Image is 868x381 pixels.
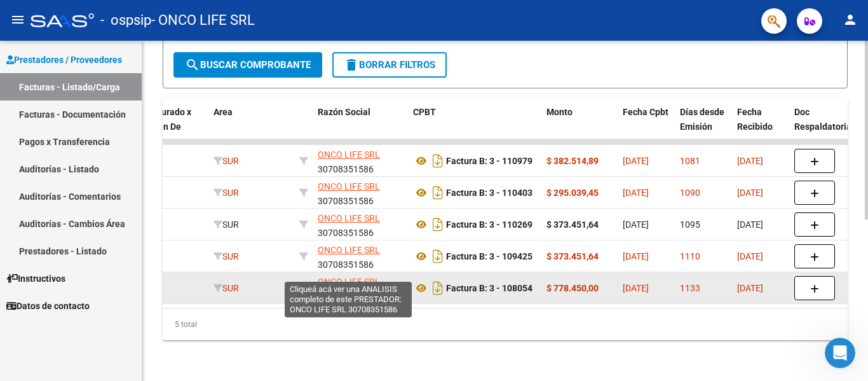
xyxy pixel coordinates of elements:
[794,107,851,132] span: Doc Respaldatoria
[737,251,763,261] span: [DATE]
[737,219,763,230] span: [DATE]
[10,12,25,27] mat-icon: menu
[825,338,855,368] iframe: Intercom live chat
[623,283,649,293] span: [DATE]
[6,272,65,286] span: Instructivos
[430,183,446,203] i: Descargar documento
[446,156,532,166] strong: Factura B: 3 - 110979
[344,59,435,71] span: Borrar Filtros
[446,219,532,230] strong: Factura B: 3 - 110269
[318,277,380,287] span: ONCO LIFE SRL
[618,99,675,155] datatable-header-cell: Fecha Cpbt
[214,283,239,293] span: SUR
[139,99,208,155] datatable-header-cell: Facturado x Orden De
[546,251,599,261] strong: $ 373.451,64
[214,188,239,198] span: SUR
[541,99,618,155] datatable-header-cell: Monto
[546,156,599,166] strong: $ 382.514,89
[732,99,789,155] datatable-header-cell: Fecha Recibido
[6,299,90,313] span: Datos de contacto
[185,59,311,71] span: Buscar Comprobante
[430,278,446,298] i: Descargar documento
[680,251,700,261] span: 1110
[332,52,447,78] button: Borrar Filtros
[151,6,255,34] span: - ONCO LIFE SRL
[680,156,700,166] span: 1081
[675,99,732,155] datatable-header-cell: Días desde Emisión
[446,283,532,293] strong: Factura B: 3 - 108054
[100,6,151,34] span: - ospsip
[737,156,763,166] span: [DATE]
[680,283,700,293] span: 1133
[318,181,380,191] span: ONCO LIFE SRL
[318,245,380,255] span: ONCO LIFE SRL
[413,107,436,117] span: CPBT
[214,219,239,230] span: SUR
[214,156,239,166] span: SUR
[185,57,200,73] mat-icon: search
[208,99,294,155] datatable-header-cell: Area
[789,99,865,155] datatable-header-cell: Doc Respaldatoria
[144,107,191,132] span: Facturado x Orden De
[623,156,649,166] span: [DATE]
[680,107,724,132] span: Días desde Emisión
[408,99,541,155] datatable-header-cell: CPBT
[546,219,599,230] strong: $ 373.451,64
[680,188,700,198] span: 1090
[318,179,403,206] div: 30708351586
[446,251,532,261] strong: Factura B: 3 - 109425
[546,283,599,293] strong: $ 778.450,00
[623,219,649,230] span: [DATE]
[318,149,380,160] span: ONCO LIFE SRL
[843,12,858,27] mat-icon: person
[214,107,233,117] span: Area
[446,188,532,198] strong: Factura B: 3 - 110403
[173,52,322,78] button: Buscar Comprobante
[214,251,239,261] span: SUR
[737,188,763,198] span: [DATE]
[680,219,700,230] span: 1095
[623,107,668,117] span: Fecha Cpbt
[6,53,122,67] span: Prestadores / Proveedores
[318,211,403,238] div: 30708351586
[546,188,599,198] strong: $ 295.039,45
[546,107,573,117] span: Monto
[313,99,408,155] datatable-header-cell: Razón Social
[737,107,773,132] span: Fecha Recibido
[163,308,848,340] div: 5 total
[318,275,403,301] div: 30708351586
[430,214,446,235] i: Descargar documento
[318,107,370,117] span: Razón Social
[344,57,359,73] mat-icon: delete
[623,188,649,198] span: [DATE]
[623,251,649,261] span: [DATE]
[318,213,380,223] span: ONCO LIFE SRL
[737,283,763,293] span: [DATE]
[430,151,446,171] i: Descargar documento
[318,148,403,174] div: 30708351586
[430,246,446,267] i: Descargar documento
[318,243,403,270] div: 30708351586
